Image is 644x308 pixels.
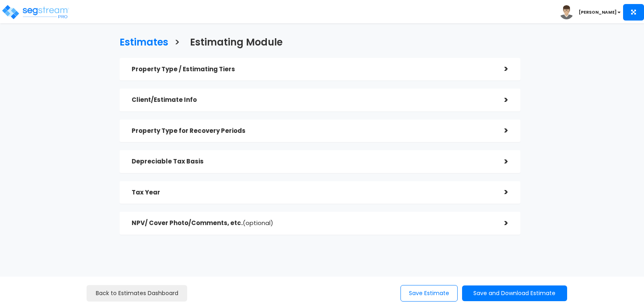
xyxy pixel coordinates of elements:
[87,285,187,302] a: Back to Estimates Dashboard
[492,94,508,106] div: >
[462,285,567,301] button: Save and Download Estimate
[579,9,617,15] b: [PERSON_NAME]
[559,5,574,19] img: avatar.png
[132,158,492,165] h5: Depreciable Tax Basis
[132,220,492,227] h5: NPV/ Cover Photo/Comments, etc.
[492,186,508,198] div: >
[174,37,180,50] h3: >
[132,189,492,196] h5: Tax Year
[114,29,168,54] a: Estimates
[492,63,508,75] div: >
[132,97,492,103] h5: Client/Estimate Info
[400,285,458,302] button: Save Estimate
[120,37,168,50] h3: Estimates
[132,128,492,134] h5: Property Type for Recovery Periods
[492,155,508,168] div: >
[492,124,508,137] div: >
[492,217,508,229] div: >
[190,37,283,50] h3: Estimating Module
[243,219,273,227] span: (optional)
[132,66,492,73] h5: Property Type / Estimating Tiers
[1,4,70,20] img: logo_pro_r.png
[184,29,283,54] a: Estimating Module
